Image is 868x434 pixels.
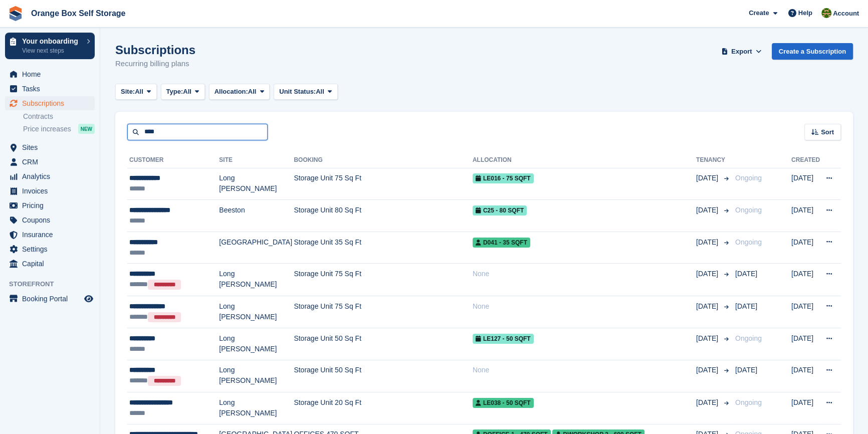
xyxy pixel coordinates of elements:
[219,392,294,424] td: Long [PERSON_NAME]
[720,43,764,60] button: Export
[219,168,294,200] td: Long [PERSON_NAME]
[473,269,696,279] div: None
[791,392,820,424] td: [DATE]
[183,87,191,97] span: All
[473,301,696,312] div: None
[735,366,757,374] span: [DATE]
[696,301,720,312] span: [DATE]
[294,232,473,264] td: Storage Unit 35 Sq Ft
[22,155,82,169] span: CRM
[473,365,696,375] div: None
[127,152,219,168] th: Customer
[5,257,95,271] a: menu
[821,8,831,18] img: SARAH T
[22,242,82,256] span: Settings
[22,82,82,96] span: Tasks
[5,67,95,81] a: menu
[696,152,731,168] th: Tenancy
[274,84,337,100] button: Unit Status: All
[821,127,834,137] span: Sort
[22,96,82,110] span: Subscriptions
[791,168,820,200] td: [DATE]
[696,397,720,408] span: [DATE]
[22,140,82,154] span: Sites
[115,84,157,100] button: Site: All
[749,8,769,18] span: Create
[473,205,527,215] span: C25 - 80 SQFT
[9,279,100,289] span: Storefront
[735,206,762,214] span: Ongoing
[294,296,473,328] td: Storage Unit 75 Sq Ft
[27,5,130,22] a: Orange Box Self Storage
[735,270,757,278] span: [DATE]
[248,87,257,97] span: All
[219,296,294,328] td: Long [PERSON_NAME]
[115,58,195,70] p: Recurring billing plans
[23,123,95,134] a: Price increases NEW
[791,232,820,264] td: [DATE]
[791,360,820,392] td: [DATE]
[791,200,820,232] td: [DATE]
[294,328,473,360] td: Storage Unit 50 Sq Ft
[294,360,473,392] td: Storage Unit 50 Sq Ft
[316,87,324,97] span: All
[5,242,95,256] a: menu
[294,392,473,424] td: Storage Unit 20 Sq Ft
[23,112,95,121] a: Contracts
[209,84,270,100] button: Allocation: All
[5,155,95,169] a: menu
[731,47,752,57] span: Export
[473,334,534,344] span: LE127 - 50 SQFT
[5,169,95,183] a: menu
[8,6,23,21] img: stora-icon-8386f47178a22dfd0bd8f6a31ec36ba5ce8667c1dd55bd0f319d3a0aa187defe.svg
[294,200,473,232] td: Storage Unit 80 Sq Ft
[798,8,812,18] span: Help
[5,96,95,110] a: menu
[772,43,853,60] a: Create a Subscription
[294,152,473,168] th: Booking
[696,269,720,279] span: [DATE]
[166,87,183,97] span: Type:
[735,334,762,342] span: Ongoing
[5,33,95,59] a: Your onboarding View next steps
[735,302,757,310] span: [DATE]
[22,38,82,45] p: Your onboarding
[791,152,820,168] th: Created
[23,124,71,134] span: Price increases
[22,198,82,212] span: Pricing
[5,213,95,227] a: menu
[5,198,95,212] a: menu
[791,296,820,328] td: [DATE]
[473,238,530,248] span: D041 - 35 SQFT
[696,365,720,375] span: [DATE]
[791,264,820,296] td: [DATE]
[219,152,294,168] th: Site
[219,232,294,264] td: [GEOGRAPHIC_DATA]
[135,87,143,97] span: All
[5,184,95,198] a: menu
[294,264,473,296] td: Storage Unit 75 Sq Ft
[279,87,316,97] span: Unit Status:
[22,67,82,81] span: Home
[219,200,294,232] td: Beeston
[22,46,82,55] p: View next steps
[219,264,294,296] td: Long [PERSON_NAME]
[473,152,696,168] th: Allocation
[294,168,473,200] td: Storage Unit 75 Sq Ft
[22,257,82,271] span: Capital
[696,205,720,215] span: [DATE]
[121,87,135,97] span: Site:
[5,82,95,96] a: menu
[22,228,82,242] span: Insurance
[696,237,720,248] span: [DATE]
[735,398,762,406] span: Ongoing
[22,292,82,306] span: Booking Portal
[791,328,820,360] td: [DATE]
[696,333,720,344] span: [DATE]
[473,173,534,183] span: LE016 - 75 SQFT
[161,84,205,100] button: Type: All
[22,213,82,227] span: Coupons
[833,9,859,19] span: Account
[214,87,248,97] span: Allocation:
[5,228,95,242] a: menu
